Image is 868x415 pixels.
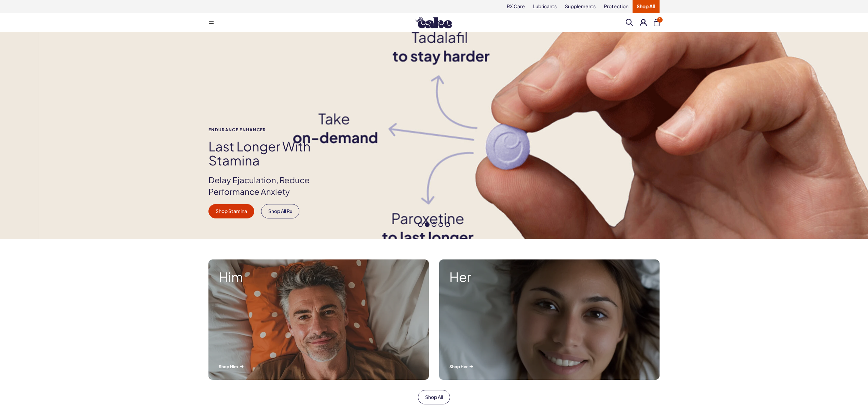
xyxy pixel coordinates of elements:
a: A man smiling while lying in bed. Him Shop Him [203,254,434,385]
a: Shop All Rx [261,204,299,218]
span: 1 [657,17,663,23]
a: A woman smiling while lying in bed. Her Shop Her [434,254,665,385]
a: Shop All [418,390,450,404]
p: Delay Ejaculation, Reduce Performance Anxiety [208,174,339,197]
button: 1 [654,19,660,26]
a: Shop Stamina [208,204,254,218]
img: Hello Cake [416,17,452,28]
strong: Him [219,270,419,284]
span: Endurance Enhancer [208,128,339,132]
h1: Last Longer with Stamina [208,139,339,168]
p: Shop Her [449,364,649,370]
p: Shop Him [219,364,419,370]
strong: Her [449,270,649,284]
